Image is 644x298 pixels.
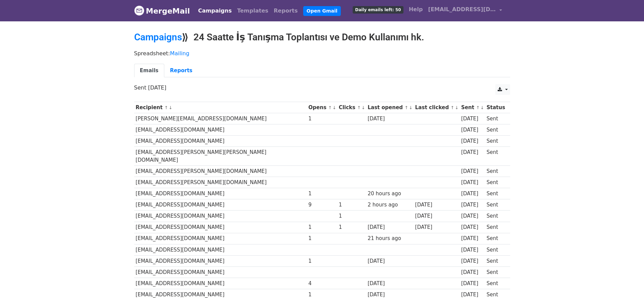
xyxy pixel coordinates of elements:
[134,166,307,177] td: [EMAIL_ADDRESS][PERSON_NAME][DOMAIN_NAME]
[461,126,483,134] div: [DATE]
[485,188,506,199] td: Sent
[134,199,307,211] td: [EMAIL_ADDRESS][DOMAIN_NAME]
[303,6,341,16] a: Open Gmail
[485,113,506,124] td: Sent
[406,3,425,16] a: Help
[368,257,412,265] div: [DATE]
[485,211,506,222] td: Sent
[134,147,307,166] td: [EMAIL_ADDRESS][PERSON_NAME][PERSON_NAME][DOMAIN_NAME]
[368,201,412,209] div: 2 hours ago
[134,233,307,244] td: [EMAIL_ADDRESS][DOMAIN_NAME]
[461,257,483,265] div: [DATE]
[368,280,412,287] div: [DATE]
[485,199,506,211] td: Sent
[134,255,307,266] td: [EMAIL_ADDRESS][DOMAIN_NAME]
[134,266,307,278] td: [EMAIL_ADDRESS][DOMAIN_NAME]
[350,3,406,16] a: Daily emails left: 50
[134,211,307,222] td: [EMAIL_ADDRESS][DOMAIN_NAME]
[337,102,366,113] th: Clicks
[476,105,480,110] a: ↑
[485,266,506,278] td: Sent
[134,188,307,199] td: [EMAIL_ADDRESS][DOMAIN_NAME]
[461,223,483,231] div: [DATE]
[164,64,198,78] a: Reports
[485,244,506,255] td: Sent
[461,179,483,186] div: [DATE]
[271,4,300,18] a: Reports
[134,32,510,43] h2: ⟫ 24 Saatte İş Tanışma Toplantısı ve Demo Kullanımı hk.
[234,4,271,18] a: Templates
[366,102,413,113] th: Last opened
[485,177,506,188] td: Sent
[328,105,332,110] a: ↑
[308,235,335,242] div: 1
[461,148,483,156] div: [DATE]
[461,235,483,242] div: [DATE]
[134,4,190,18] a: MergeMail
[404,105,408,110] a: ↑
[451,105,454,110] a: ↑
[461,190,483,198] div: [DATE]
[339,212,365,220] div: 1
[428,5,496,14] span: [EMAIL_ADDRESS][DOMAIN_NAME]
[455,105,459,110] a: ↓
[461,212,483,220] div: [DATE]
[134,244,307,255] td: [EMAIL_ADDRESS][DOMAIN_NAME]
[485,136,506,147] td: Sent
[134,84,510,91] p: Sent [DATE]
[368,190,412,198] div: 20 hours ago
[485,222,506,233] td: Sent
[485,255,506,266] td: Sent
[361,105,365,110] a: ↓
[409,105,413,110] a: ↓
[308,257,335,265] div: 1
[339,223,365,231] div: 1
[461,201,483,209] div: [DATE]
[195,4,234,18] a: Campaigns
[485,124,506,136] td: Sent
[368,235,412,242] div: 21 hours ago
[415,201,458,209] div: [DATE]
[134,113,307,124] td: [PERSON_NAME][EMAIL_ADDRESS][DOMAIN_NAME]
[134,222,307,233] td: [EMAIL_ADDRESS][DOMAIN_NAME]
[480,105,484,110] a: ↓
[461,167,483,175] div: [DATE]
[134,136,307,147] td: [EMAIL_ADDRESS][DOMAIN_NAME]
[134,64,164,78] a: Emails
[308,223,335,231] div: 1
[170,50,189,57] a: Mailing
[461,269,483,276] div: [DATE]
[339,201,365,209] div: 1
[134,5,144,16] img: MergeMail logo
[414,102,460,113] th: Last clicked
[485,166,506,177] td: Sent
[134,278,307,289] td: [EMAIL_ADDRESS][DOMAIN_NAME]
[333,105,336,110] a: ↓
[308,201,335,209] div: 9
[307,102,337,113] th: Opens
[368,223,412,231] div: [DATE]
[485,102,506,113] th: Status
[134,177,307,188] td: [EMAIL_ADDRESS][PERSON_NAME][DOMAIN_NAME]
[164,105,168,110] a: ↑
[169,105,172,110] a: ↓
[308,280,335,287] div: 4
[461,115,483,123] div: [DATE]
[134,50,510,57] p: Spreadsheet:
[308,190,335,198] div: 1
[461,137,483,145] div: [DATE]
[485,147,506,166] td: Sent
[353,6,403,14] span: Daily emails left: 50
[415,223,458,231] div: [DATE]
[134,124,307,136] td: [EMAIL_ADDRESS][DOMAIN_NAME]
[461,280,483,287] div: [DATE]
[425,3,505,19] a: [EMAIL_ADDRESS][DOMAIN_NAME]
[415,212,458,220] div: [DATE]
[134,102,307,113] th: Recipient
[368,115,412,123] div: [DATE]
[357,105,361,110] a: ↑
[308,115,335,123] div: 1
[459,102,485,113] th: Sent
[485,278,506,289] td: Sent
[134,32,182,43] a: Campaigns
